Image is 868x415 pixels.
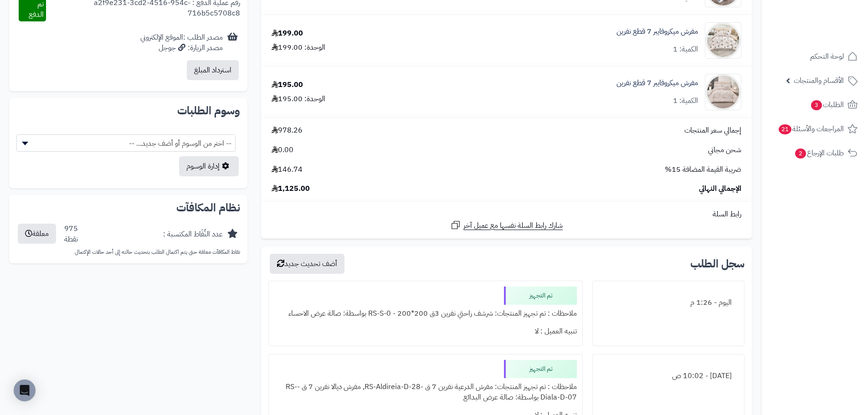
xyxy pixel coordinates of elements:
button: استرداد المبلغ [187,60,239,80]
span: 978.26 [272,125,303,136]
h2: نظام المكافآت [16,202,240,213]
div: اليوم - 1:26 م [598,294,739,312]
span: المراجعات والأسئلة [778,123,844,135]
div: رابط السلة [265,209,748,220]
span: -- اختر من الوسوم أو أضف جديد... -- [16,134,236,152]
span: 0.00 [272,145,293,155]
a: إدارة الوسوم [179,156,239,176]
h3: سجل الطلب [690,258,745,269]
div: 199.00 [272,28,303,39]
div: 195.00 [272,80,303,90]
span: الأقسام والمنتجات [794,74,844,87]
span: 146.74 [272,164,303,175]
span: 21 [779,124,791,134]
div: [DATE] - 10:02 ص [598,367,739,385]
div: نقطة [64,234,78,245]
span: الإجمالي النهائي [699,184,741,194]
span: شارك رابط السلة نفسها مع عميل آخر [463,220,563,231]
span: شحن مجاني [708,145,741,155]
a: لوحة التحكم [767,46,863,67]
img: logo-2.png [806,26,859,45]
div: تنبيه العميل : لا [274,323,576,340]
div: مصدر الزيارة: جوجل [140,43,223,53]
span: لوحة التحكم [810,50,844,63]
div: ملاحظات : تم تجهيز المنتجات: مفرش الدرعية نفرين 7 ق -RS-Aldireia-D-28, مفرش ديالا نفرين 7 ق -RS-D... [274,378,576,406]
h2: وسوم الطلبات [16,105,240,116]
img: 1754396114-1-90x90.jpg [705,74,741,110]
button: أضف تحديث جديد [270,254,344,274]
div: الكمية: 1 [673,96,698,106]
a: شارك رابط السلة نفسها مع عميل آخر [450,220,563,231]
a: طلبات الإرجاع2 [767,142,863,164]
a: مفرش ميكروفايبر 7 قطع نفرين [616,78,698,88]
span: 2 [795,149,806,159]
div: Open Intercom Messenger [14,379,36,401]
div: تم التجهيز [504,287,577,305]
div: الوحدة: 195.00 [272,94,325,104]
div: الكمية: 1 [673,44,698,55]
div: مصدر الطلب :الموقع الإلكتروني [140,32,223,53]
a: مفرش ميكروفايبر 7 قطع نفرين [616,26,698,37]
div: 975 [64,224,78,245]
div: الوحدة: 199.00 [272,42,325,53]
div: تم التجهيز [504,360,577,378]
button: معلقة [18,224,56,244]
a: الطلبات3 [767,94,863,116]
img: 1753862577-1-90x90.jpg [705,22,741,59]
span: إجمالي سعر المنتجات [684,125,741,136]
div: عدد النِّقَاط المكتسبة : [163,229,223,240]
div: ملاحظات : تم تجهيز المنتجات: شرشف راحتي نفرين 3ق 200*200 - RS-S-0 بواسطة: صالة عرض الاحساء [274,305,576,323]
span: 3 [811,100,822,110]
span: -- اختر من الوسوم أو أضف جديد... -- [17,135,235,152]
span: ضريبة القيمة المضافة 15% [665,164,741,175]
span: الطلبات [810,98,844,111]
a: المراجعات والأسئلة21 [767,118,863,140]
span: طلبات الإرجاع [794,147,844,159]
span: 1,125.00 [272,184,310,194]
p: نقاط المكافآت معلقة حتى يتم اكتمال الطلب بتحديث حالته إلى أحد حالات الإكتمال [16,248,240,256]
